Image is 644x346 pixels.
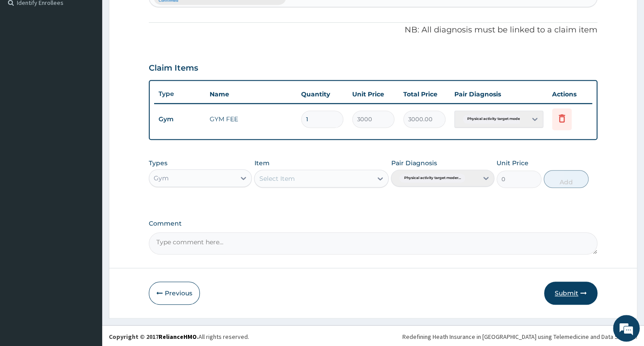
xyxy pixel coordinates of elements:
[497,159,529,167] label: Unit Price
[205,85,297,103] th: Name
[254,159,269,167] label: Item
[154,86,205,102] th: Type
[205,110,297,128] td: GYM FEE
[259,174,294,183] div: Select Item
[146,4,167,26] div: Minimize live chat window
[399,85,450,103] th: Total Price
[109,333,199,341] strong: Copyright © 2017 .
[149,220,597,227] label: Comment
[159,333,197,341] a: RelianceHMO
[149,64,198,73] h3: Claim Items
[46,50,149,61] div: Chat with us now
[149,24,597,36] p: NB: All diagnosis must be linked to a claim item
[544,282,597,305] button: Submit
[154,111,205,127] td: Gym
[149,159,167,167] label: Types
[548,85,592,103] th: Actions
[450,85,548,103] th: Pair Diagnosis
[4,243,169,274] textarea: Type your message and hit 'Enter'
[297,85,348,103] th: Quantity
[154,174,169,183] div: Gym
[149,282,200,305] button: Previous
[391,159,437,167] label: Pair Diagnosis
[348,85,399,103] th: Unit Price
[544,170,588,188] button: Add
[402,332,637,341] div: Redefining Heath Insurance in [GEOGRAPHIC_DATA] using Telemedicine and Data Science!
[16,44,36,67] img: d_794563401_company_1708531726252_794563401
[52,112,123,202] span: We're online!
